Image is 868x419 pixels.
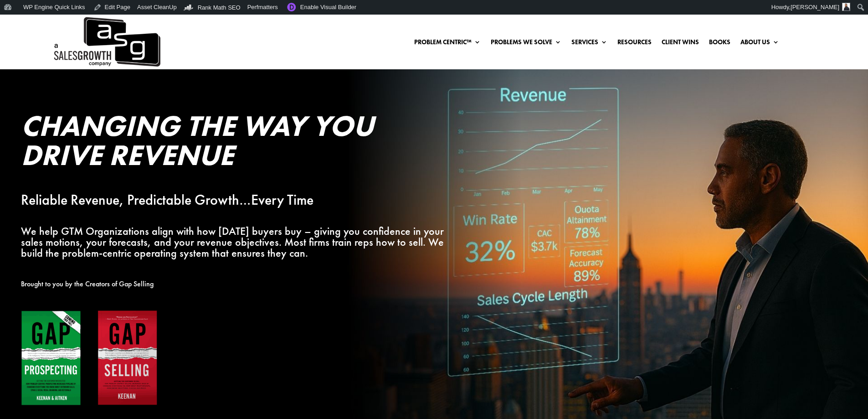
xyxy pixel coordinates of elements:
a: Problem Centric™ [414,39,481,49]
h2: Changing the Way You Drive Revenue [21,111,448,174]
a: About Us [740,39,779,49]
a: Client Wins [662,39,699,49]
p: Brought to you by the Creators of Gap Selling [21,279,448,290]
span: [PERSON_NAME] [791,4,839,10]
a: Services [571,39,607,49]
p: We help GTM Organizations align with how [DATE] buyers buy – giving you confidence in your sales ... [21,226,448,258]
a: Resources [617,39,652,49]
a: Books [709,39,730,49]
span: Rank Math SEO [198,4,241,11]
img: ASG Co. Logo [52,15,160,69]
img: Gap Books [21,310,158,406]
a: A Sales Growth Company Logo [52,15,160,69]
a: Problems We Solve [491,39,561,49]
p: Reliable Revenue, Predictable Growth…Every Time [21,195,448,206]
